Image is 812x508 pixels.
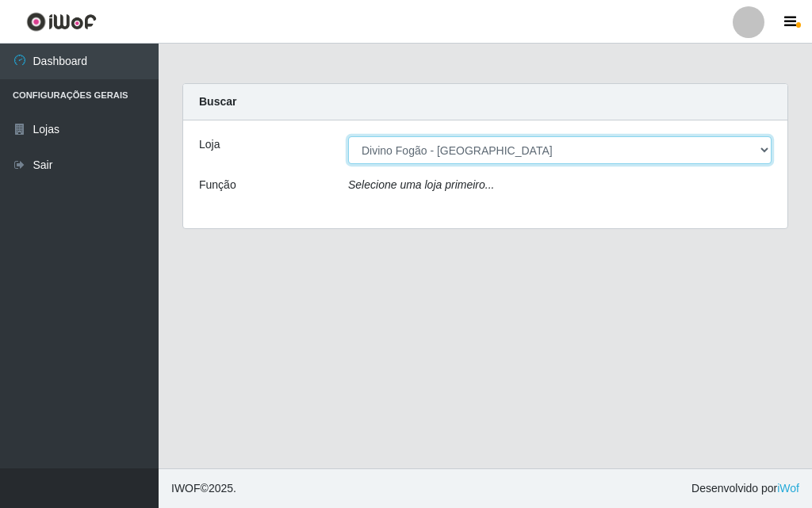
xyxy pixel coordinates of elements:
[171,482,201,495] span: IWOF
[199,136,220,153] label: Loja
[171,480,236,497] span: © 2025 .
[26,12,97,32] img: CoreUI Logo
[691,480,799,497] span: Desenvolvido por
[199,95,236,108] strong: Buscar
[777,482,799,495] a: iWof
[348,178,494,191] i: Selecione uma loja primeiro...
[199,177,236,193] label: Função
